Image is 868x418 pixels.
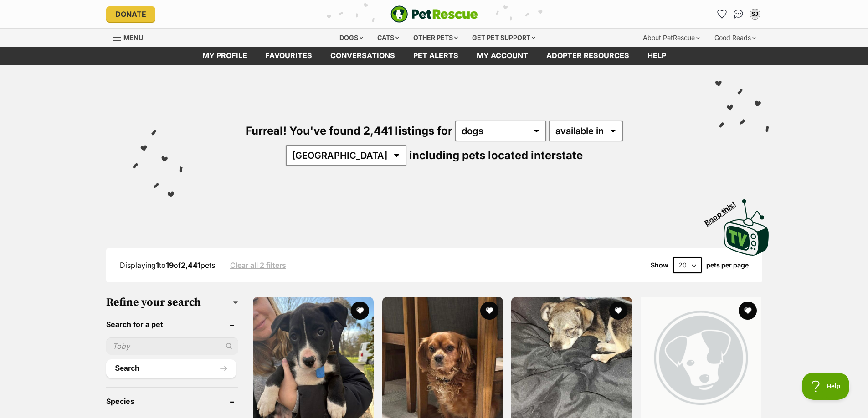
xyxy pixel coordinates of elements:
a: PetRescue [390,5,478,23]
span: Furreal! You've found 2,441 listings for [246,124,452,137]
a: Help [638,47,675,65]
a: conversations [321,47,404,65]
img: PetRescue TV logo [724,199,769,256]
a: Menu [113,29,149,45]
div: Other pets [407,29,464,47]
a: My account [467,47,537,65]
img: Ziggy - Staffordshire Bull Terrier Dog [253,297,374,418]
div: Dogs [333,29,370,47]
button: favourite [609,302,627,320]
img: chat-41dd97257d64d25036548639549fe6c8038ab92f7586957e7f3b1b290dea8141.svg [734,10,743,19]
button: My account [748,7,762,21]
label: pets per page [706,262,749,269]
div: Get pet support [466,29,542,47]
a: Clear all 2 filters [230,261,286,269]
strong: 1 [156,261,159,270]
a: Pet alerts [404,47,467,65]
span: including pets located interstate [409,149,583,162]
div: Good Reads [708,29,762,47]
div: Cats [371,29,406,47]
a: Favourites [715,7,729,21]
header: Species [106,397,239,405]
input: Toby [106,337,239,355]
div: About PetRescue [637,29,706,47]
a: Favourites [256,47,321,65]
a: Donate [106,6,155,22]
div: SJ [750,10,760,19]
button: Search [106,359,236,378]
span: Show [651,262,668,269]
iframe: Help Scout Beacon - Open [802,373,850,400]
img: Conor - Cavalier King Charles Spaniel Dog [382,297,503,418]
span: Displaying to of pets [120,261,215,270]
img: logo-e224e6f780fb5917bec1dbf3a21bbac754714ae5b6737aabdf751b685950b380.svg [390,5,478,23]
span: Boop this! [703,194,745,227]
button: favourite [351,302,369,320]
a: Adopter resources [537,47,638,65]
header: Search for a pet [106,320,239,328]
span: Menu [123,34,143,41]
a: My profile [193,47,256,65]
strong: 19 [166,261,174,270]
img: Dexter - Fox Terrier (Miniature) Dog [511,297,632,418]
a: Boop this! [724,191,769,257]
a: Conversations [731,7,746,21]
button: favourite [480,302,498,320]
strong: 2,441 [181,261,200,270]
h3: Refine your search [106,296,239,309]
ul: Account quick links [715,7,762,21]
button: favourite [739,302,757,320]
